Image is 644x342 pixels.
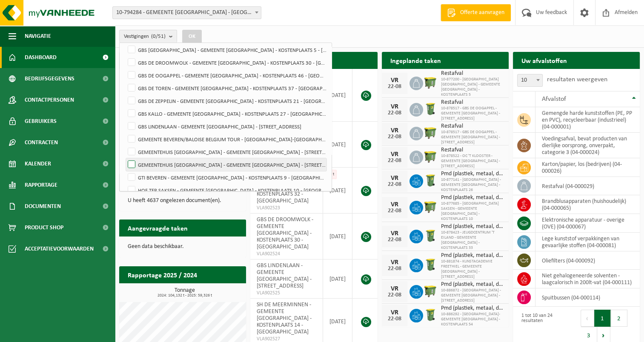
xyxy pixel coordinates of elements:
[25,132,58,153] span: Contracten
[423,284,438,298] img: WB-1100-HPE-GN-50
[441,130,504,145] span: 10-878517 - GBS DE OOGAPPEL - GEMEENTE [GEOGRAPHIC_DATA] - [STREET_ADDRESS]
[441,252,504,259] span: Pmd (plastiek, metaal, drankkartons) (bedrijven)
[386,182,403,188] div: 22-08
[257,205,316,211] span: VLA902523
[126,107,326,120] label: GBS KALLO - GEMEENTE [GEOGRAPHIC_DATA] - KOSTENPLAATS 27 - [GEOGRAPHIC_DATA]
[386,103,403,110] div: VR
[423,149,438,164] img: WB-1100-HPE-GN-50
[386,158,403,164] div: 22-08
[423,102,438,116] img: WB-0240-HPE-GN-50
[441,99,504,106] span: Restafval
[581,310,594,327] button: Previous
[535,270,640,288] td: niet gehalogeneerde solventen - laagcalorisch in 200lt-vat (04-000111)
[611,310,627,327] button: 2
[542,96,566,103] span: Afvalstof
[441,230,504,251] span: 10-878423 - JEUGDCENTRUM 'T EILAND - GEMEENTE [GEOGRAPHIC_DATA] - KOSTENPLAATS 33
[257,262,312,289] span: GBS LINDENLAAN - GEMEENTE [GEOGRAPHIC_DATA] - [STREET_ADDRESS]
[386,292,403,298] div: 22-08
[441,171,504,177] span: Pmd (plastiek, metaal, drankkartons) (bedrijven)
[535,195,640,214] td: brandblusapparaten (huishoudelijk) (04-000065)
[386,151,403,158] div: VR
[124,30,166,43] span: Vestigingen
[535,107,640,133] td: gemengde harde kunststoffen (PE, PP en PVC), recycleerbaar (industrieel) (04-000001)
[257,217,313,250] span: GBS DE DROOMWOLK - GEMEENTE [GEOGRAPHIC_DATA] - KOSTENPLAATS 30 - [GEOGRAPHIC_DATA]
[423,228,438,243] img: WB-0240-HPE-GN-51
[535,158,640,177] td: karton/papier, los (bedrijven) (04-000026)
[441,123,504,130] span: Restafval
[441,70,504,77] span: Restafval
[386,237,403,243] div: 22-08
[113,7,261,19] span: 10-794284 - GEMEENTE BEVEREN - BEVEREN-WAAS
[151,34,166,39] count: (0/51)
[382,52,449,68] h2: Ingeplande taken
[386,134,403,140] div: 22-08
[126,133,326,145] label: GEMEENTE BEVEREN/BALOISE BELGIUM TOUR - [GEOGRAPHIC_DATA]-[GEOGRAPHIC_DATA]
[441,223,504,230] span: Pmd (plastiek, metaal, drankkartons) (bedrijven)
[441,312,504,327] span: 10-886292 - [GEOGRAPHIC_DATA]- GEMEENTE [GEOGRAPHIC_DATA] - KOSTENPLAATS 54
[257,290,316,296] span: VLA902525
[386,259,403,266] div: VR
[25,89,74,111] span: Contactpersonen
[386,266,403,272] div: 22-08
[441,106,504,121] span: 10-878517 - GBS DE OOGAPPEL - GEMEENTE [GEOGRAPHIC_DATA] - [STREET_ADDRESS]
[386,110,403,116] div: 22-08
[423,308,438,322] img: WB-0240-HPE-GN-51
[25,196,61,217] span: Documenten
[535,233,640,251] td: lege kunststof verpakkingen van gevaarlijke stoffen (04-000081)
[386,175,403,182] div: VR
[441,147,504,154] span: Restafval
[386,201,403,208] div: VR
[594,310,611,327] button: 1
[25,153,51,174] span: Kalender
[182,30,202,43] button: OK
[126,171,326,184] label: GTI BEVEREN - GEMEENTE [GEOGRAPHIC_DATA] - KOSTENPLAATS 9 - [GEOGRAPHIC_DATA]
[517,74,543,87] span: 10
[119,30,177,43] button: Vestigingen(0/51)
[513,52,575,68] h2: Uw afvalstoffen
[126,43,326,56] label: GBS [GEOGRAPHIC_DATA] - GEMEENTE [GEOGRAPHIC_DATA] - KOSTENPLAATS 5 - [GEOGRAPHIC_DATA]
[323,214,352,259] td: [DATE]
[441,4,511,21] a: Offerte aanvragen
[386,208,403,214] div: 22-08
[323,69,352,122] td: [DATE]
[441,154,504,169] span: 10-878522 - OC 'T KLOOSTER - GEMEENTE [GEOGRAPHIC_DATA] - [STREET_ADDRESS]
[423,257,438,272] img: WB-0240-HPE-GN-51
[25,238,94,259] span: Acceptatievoorwaarden
[323,259,352,299] td: [DATE]
[386,77,403,84] div: VR
[25,111,57,132] span: Gebruikers
[112,6,261,19] span: 10-794284 - GEMEENTE BEVEREN - BEVEREN-WAAS
[386,230,403,237] div: VR
[518,74,542,86] span: 10
[126,184,326,197] label: HOF TER SAKSEN - GEMEENTE [GEOGRAPHIC_DATA] - KOSTENPLAATS 10 - [GEOGRAPHIC_DATA]
[126,120,326,133] label: GBS LINDENLAAN - GEMEENTE [GEOGRAPHIC_DATA] - [STREET_ADDRESS]
[423,199,438,214] img: WB-1100-HPE-GN-51
[441,77,504,97] span: 10-877200 - [GEOGRAPHIC_DATA] [GEOGRAPHIC_DATA] - GEMEENTE [GEOGRAPHIC_DATA] - KOSTENPLAATS 5
[126,158,326,171] label: GEMEENTEHUIS [GEOGRAPHIC_DATA] - GEMEENTE [GEOGRAPHIC_DATA] - [STREET_ADDRESS]
[386,84,403,90] div: 22-08
[126,145,326,158] label: GEMEENTEHUIS [GEOGRAPHIC_DATA] - GEMEENTE [GEOGRAPHIC_DATA] - [STREET_ADDRESS]
[441,194,504,201] span: Pmd (plastiek, metaal, drankkartons) (bedrijven)
[126,82,326,94] label: GBS DE TOREN - GEMEENTE [GEOGRAPHIC_DATA] - KOSTENPLAATS 37 - [GEOGRAPHIC_DATA]
[25,26,51,47] span: Navigatie
[123,294,246,298] span: 2024: 104,132 t - 2025: 59,326 t
[535,251,640,270] td: oliefilters (04-000092)
[126,56,326,69] label: GBS DE DROOMWOLK - GEMEENTE [GEOGRAPHIC_DATA] - KOSTENPLAATS 30 - [GEOGRAPHIC_DATA]
[441,281,504,288] span: Pmd (plastiek, metaal, drankkartons) (bedrijven)
[535,288,640,307] td: spuitbussen (04-000114)
[386,309,403,316] div: VR
[123,288,246,298] h3: Tonnage
[423,173,438,188] img: WB-0240-HPE-GN-50
[183,283,245,300] a: Bekijk rapportage
[386,316,403,322] div: 22-08
[323,168,352,214] td: [DATE]
[441,259,504,279] span: 10-881874 - KUNSTACADEMIE FREETHIEL - GEMEENTE [GEOGRAPHIC_DATA] - [STREET_ADDRESS]
[25,217,63,238] span: Product Shop
[119,219,196,236] h2: Aangevraagde taken
[535,214,640,233] td: elektronische apparatuur - overige (OVE) (04-000067)
[128,198,238,204] p: U heeft 4637 ongelezen document(en).
[25,68,74,89] span: Bedrijfsgegevens
[257,302,312,335] span: SH DE MEERMINNEN - GEMEENTE [GEOGRAPHIC_DATA] - KOSTENPLAATS 14 - [GEOGRAPHIC_DATA]
[257,251,316,257] span: VLA902524
[126,94,326,107] label: GBS DE ZEPPELIN - GEMEENTE [GEOGRAPHIC_DATA] - KOSTENPLAATS 21 - [GEOGRAPHIC_DATA]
